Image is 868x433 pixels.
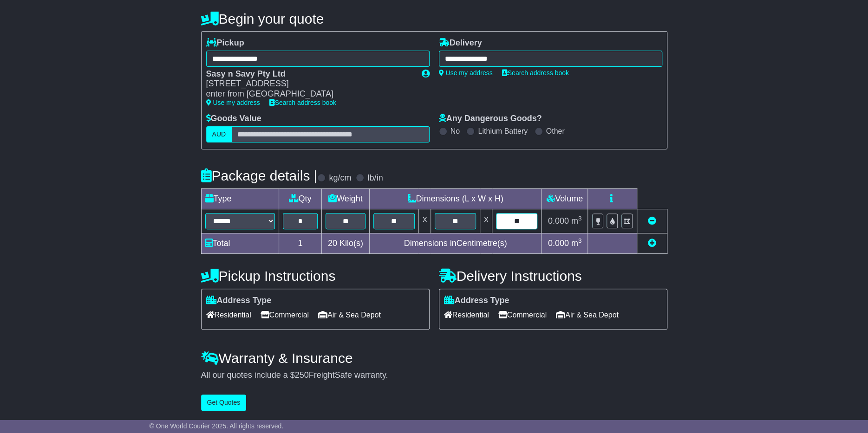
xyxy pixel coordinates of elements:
a: Remove this item [648,216,656,226]
td: 1 [279,233,322,253]
h4: Begin your quote [201,11,667,26]
div: All our quotes include a $ FreightSafe warranty. [201,370,667,381]
label: Pickup [206,38,244,48]
a: Search address book [269,99,336,106]
label: No [450,127,460,136]
label: Delivery [439,38,482,48]
span: m [571,216,582,226]
div: [STREET_ADDRESS] [206,79,412,89]
td: x [418,209,431,233]
td: x [480,209,492,233]
h4: Delivery Instructions [439,268,667,284]
span: 250 [295,370,309,380]
sup: 3 [578,237,582,244]
td: Kilo(s) [322,233,370,253]
td: Dimensions (L x W x H) [369,188,542,209]
label: Address Type [444,296,509,306]
div: Sasy n Savy Pty Ltd [206,69,412,79]
label: Goods Value [206,114,261,124]
a: Use my address [439,69,493,77]
label: kg/cm [329,173,351,183]
div: enter from [GEOGRAPHIC_DATA] [206,89,412,99]
label: Other [546,127,565,136]
label: Address Type [206,296,272,306]
button: Get Quotes [201,394,247,411]
h4: Warranty & Insurance [201,350,667,366]
sup: 3 [578,215,582,222]
td: Qty [279,188,322,209]
span: m [571,239,582,248]
td: Volume [542,188,588,209]
label: Lithium Battery [478,127,528,136]
span: 20 [328,239,337,248]
span: © One World Courier 2025. All rights reserved. [150,422,284,430]
a: Search address book [502,69,569,77]
a: Use my address [206,99,260,106]
span: Commercial [498,308,547,322]
label: AUD [206,126,232,142]
span: 0.000 [548,239,569,248]
a: Add new item [648,239,656,248]
td: Type [201,188,279,209]
label: Any Dangerous Goods? [439,114,542,124]
h4: Package details | [201,168,318,183]
span: Residential [444,308,489,322]
td: Total [201,233,279,253]
td: Weight [322,188,370,209]
span: 0.000 [548,216,569,226]
label: lb/in [367,173,383,183]
span: Commercial [261,308,309,322]
span: Residential [206,308,251,322]
h4: Pickup Instructions [201,268,430,284]
span: Air & Sea Depot [556,308,619,322]
span: Air & Sea Depot [318,308,381,322]
td: Dimensions in Centimetre(s) [369,233,542,253]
